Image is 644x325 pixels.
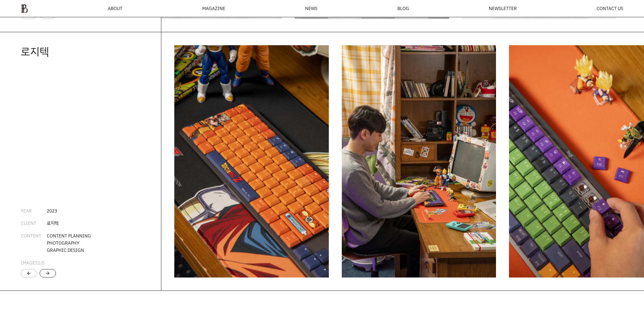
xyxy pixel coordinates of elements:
div: arrow_forward [45,12,50,17]
img: ba379d5522eb3.png [21,4,28,13]
a: 1 / 6 [174,45,329,278]
a: 2 / 6 [342,45,496,278]
a: BLOG [397,6,409,11]
span: / [38,260,44,266]
div: arrow_back [26,271,31,276]
div: YEAR [21,207,47,214]
div: CONTENT PLANNING PHOTOGRAPHY GRAPHIC DESIGN [47,232,91,254]
a: 로지텍 [21,45,49,58]
a: NEWSLETTER [489,6,517,11]
div: CONTENT [21,232,47,254]
img: 910360f2d195d.jpg [174,45,329,278]
div: 로지텍 [47,220,58,227]
span: 5 [42,260,44,266]
a: ABOUT [108,6,122,11]
div: 2023 [47,207,57,214]
span: 1 [38,260,40,266]
div: arrow_back [26,12,31,17]
div: IMAGES [21,259,44,266]
div: Previous slide [21,269,37,278]
a: NEWS [305,6,317,11]
div: Next slide [40,269,56,278]
img: 8e9d2fd74972e.jpg [342,45,496,278]
a: CONTACT US [597,6,623,11]
div: MAGAZINE [202,6,225,11]
div: arrow_forward [45,271,50,276]
div: CLIENT [21,220,47,227]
